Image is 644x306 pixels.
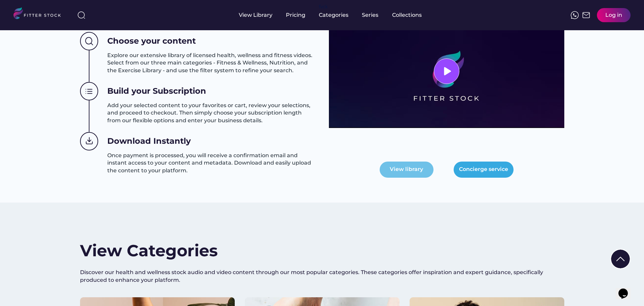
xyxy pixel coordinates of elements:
[80,269,564,284] div: Discover our health and wellness stock audio and video content through our most popular categorie...
[239,11,272,19] div: View Library
[380,162,433,178] button: View library
[319,11,348,19] div: Categories
[286,11,305,19] div: Pricing
[13,7,67,21] img: LOGO.svg
[582,11,590,19] img: Frame%2051.svg
[611,250,630,268] img: Group%201000002322%20%281%29.svg
[571,11,579,19] img: meteor-icons_whatsapp%20%281%29.svg
[77,11,85,19] img: search-normal%203.svg
[80,82,98,101] img: Group%201000002438.svg
[616,279,637,299] iframe: chat widget
[605,11,622,19] div: Log in
[329,14,564,128] img: 3977569478e370cc298ad8aabb12f348.png
[319,3,328,10] div: fvck
[392,11,422,19] div: Collections
[107,135,191,147] h3: Download Instantly
[107,85,206,97] h3: Build your Subscription
[454,162,514,178] button: Concierge service
[107,52,315,74] h3: Explore our extensive library of licensed health, wellness and fitness videos. Select from our th...
[107,102,315,124] h3: Add your selected content to your favorites or cart, review your selections, and proceed to check...
[80,32,98,51] img: Group%201000002437%20%282%29.svg
[80,132,98,151] img: Group%201000002439.svg
[80,239,218,262] h2: View Categories
[107,152,315,174] h3: Once payment is processed, you will receive a confirmation email and instant access to your conte...
[362,11,379,19] div: Series
[107,35,196,47] h3: Choose your content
